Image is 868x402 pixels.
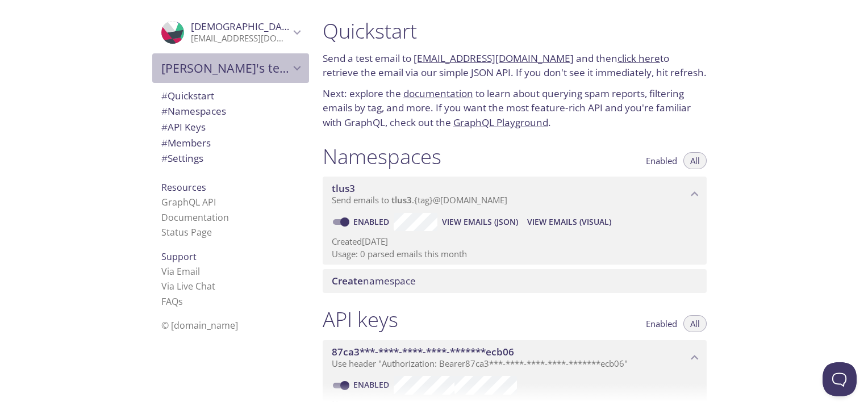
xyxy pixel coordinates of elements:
[178,295,183,308] span: s
[191,33,290,44] p: [EMAIL_ADDRESS][DOMAIN_NAME]
[323,177,707,212] div: tlus3 namespace
[683,315,707,332] button: All
[332,274,416,287] span: namespace
[161,120,206,133] span: API Keys
[332,236,698,248] p: Created [DATE]
[152,103,309,119] div: Namespaces
[403,87,473,100] a: documentation
[453,116,548,129] a: GraphQL Playground
[523,213,616,231] button: View Emails (Visual)
[332,194,507,206] span: Send emails to . {tag} @[DOMAIN_NAME]
[332,248,698,260] p: Usage: 0 parsed emails this month
[161,120,168,133] span: #
[161,181,206,194] span: Resources
[152,119,309,135] div: API Keys
[161,152,203,165] span: Settings
[442,215,518,229] span: View Emails (JSON)
[323,86,707,130] p: Next: explore the to learn about querying spam reports, filtering emails by tag, and more. If you...
[323,144,441,169] h1: Namespaces
[617,52,660,65] a: click here
[161,295,183,308] a: FAQ
[414,52,574,65] a: [EMAIL_ADDRESS][DOMAIN_NAME]
[161,319,238,332] span: © [DOMAIN_NAME]
[161,104,168,118] span: #
[823,362,857,396] iframe: Help Scout Beacon - Open
[527,215,611,229] span: View Emails (Visual)
[161,226,212,238] a: Status Page
[161,136,211,149] span: Members
[352,216,394,227] a: Enabled
[152,150,309,166] div: Team Settings
[683,152,707,169] button: All
[332,182,355,195] span: tlus3
[161,89,168,102] span: #
[639,315,684,332] button: Enabled
[161,136,168,149] span: #
[161,196,216,208] a: GraphQL API
[161,60,290,76] span: [PERSON_NAME]'s team
[323,51,707,80] p: Send a test email to and then to retrieve the email via our simple JSON API. If you don't see it ...
[161,280,215,292] a: Via Live Chat
[161,211,229,224] a: Documentation
[161,152,168,165] span: #
[152,53,309,83] div: Umesh's team
[437,213,523,231] button: View Emails (JSON)
[352,379,394,390] a: Enabled
[161,250,197,263] span: Support
[323,269,707,293] div: Create namespace
[161,265,200,278] a: Via Email
[332,274,363,287] span: Create
[152,135,309,151] div: Members
[161,104,226,118] span: Namespaces
[152,14,309,51] div: Umesh GOyal
[323,307,398,332] h1: API keys
[191,20,326,33] span: [DEMOGRAPHIC_DATA] GOyal
[639,152,684,169] button: Enabled
[152,88,309,104] div: Quickstart
[391,194,412,206] span: tlus3
[323,18,707,44] h1: Quickstart
[161,89,214,102] span: Quickstart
